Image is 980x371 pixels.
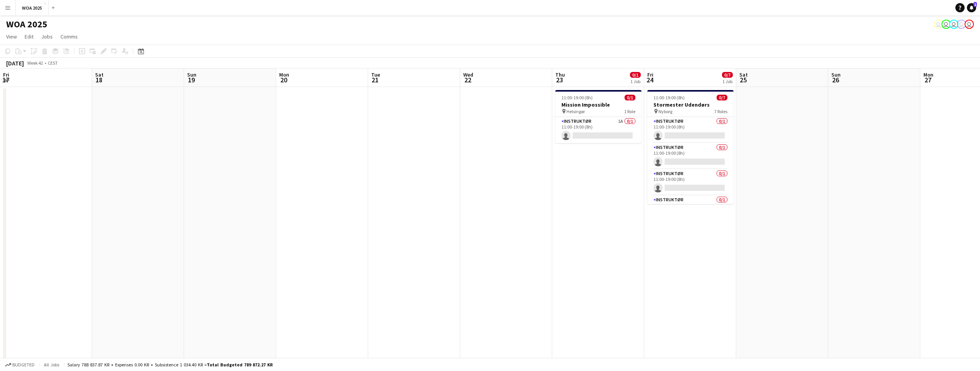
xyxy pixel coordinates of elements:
span: 0/7 [717,95,727,100]
span: Edit [25,33,34,40]
span: 26 [830,75,841,84]
span: Helsingør [566,109,585,114]
app-job-card: 11:00-19:00 (8h)0/1Mission Impossible Helsingør1 RoleInstruktør1A0/111:00-19:00 (8h) [555,90,642,143]
h3: Mission Impossible [555,101,642,108]
span: Week 42 [25,60,45,66]
span: Fri [3,71,9,78]
span: 22 [462,75,473,84]
a: Edit [22,32,37,42]
button: WOA 2025 [16,0,49,15]
app-card-role: Instruktør0/111:00-19:00 (8h) [647,143,734,169]
a: 1 [967,3,976,12]
app-user-avatar: René Sandager [941,20,951,29]
a: Jobs [38,32,56,42]
div: 1 Job [630,79,640,84]
span: 1 [973,2,977,7]
span: Tue [371,71,380,78]
app-card-role: Instruktør1A0/111:00-19:00 (8h) [555,117,642,143]
span: 21 [370,75,380,84]
span: 23 [554,75,565,84]
app-card-role: Instruktør0/111:00-19:00 (8h) [647,196,734,222]
span: 1 Role [624,109,635,114]
app-user-avatar: Bettina Madsen [957,20,966,29]
span: All jobs [42,362,61,368]
app-card-role: Instruktør0/111:00-19:00 (8h) [647,117,734,143]
span: Budgeted [12,362,35,368]
span: 11:00-19:00 (8h) [561,95,593,100]
span: 25 [738,75,748,84]
span: Sun [187,71,196,78]
span: 18 [94,75,104,84]
span: Sat [95,71,104,78]
span: Sun [831,71,841,78]
a: Comms [57,32,81,42]
app-user-avatar: Bettina Madsen [949,20,958,29]
span: Nyborg [658,109,672,114]
a: View [3,32,20,42]
div: CEST [48,60,58,66]
span: Mon [923,71,933,78]
app-job-card: 11:00-19:00 (8h)0/7Stormester Udendørs Nyborg7 RolesInstruktør0/111:00-19:00 (8h) Instruktør0/111... [647,90,734,204]
h1: WOA 2025 [6,18,47,30]
span: 19 [186,75,196,84]
span: 20 [278,75,289,84]
span: 7 Roles [714,109,727,114]
div: Salary 788 837.87 KR + Expenses 0.00 KR + Subsistence 1 034.40 KR = [67,362,273,368]
app-user-avatar: Drift Drift [965,20,974,29]
span: Wed [463,71,473,78]
span: Total Budgeted 789 872.27 KR [207,362,273,368]
span: View [6,33,17,40]
app-card-role: Instruktør0/111:00-19:00 (8h) [647,169,734,196]
app-user-avatar: Bettina Madsen [934,20,943,29]
span: Fri [647,71,653,78]
span: Thu [555,71,565,78]
span: Sat [739,71,748,78]
span: 17 [2,75,9,84]
h3: Stormester Udendørs [647,101,734,108]
span: 27 [922,75,933,84]
span: 24 [646,75,653,84]
span: Comms [60,33,78,40]
div: [DATE] [6,59,24,67]
span: 0/7 [722,72,733,78]
span: 11:00-19:00 (8h) [653,95,685,100]
span: Jobs [41,33,53,40]
span: 0/1 [630,72,641,78]
span: Mon [279,71,289,78]
span: 0/1 [625,95,635,100]
div: 1 Job [722,79,732,84]
button: Budgeted [4,361,36,369]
